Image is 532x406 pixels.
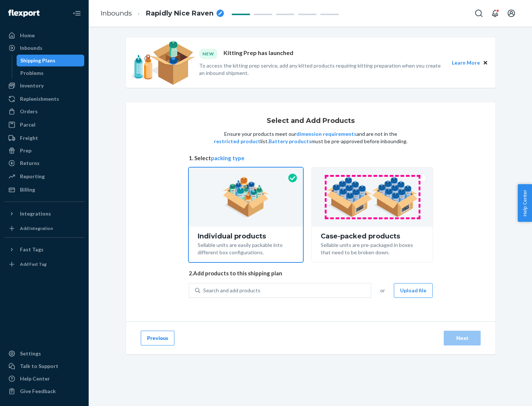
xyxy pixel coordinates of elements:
img: Flexport logo [8,10,40,17]
div: Shipping Plans [20,57,55,64]
button: Fast Tags [4,244,84,255]
div: Problems [20,69,44,77]
a: Replenishments [4,93,84,105]
button: Open account menu [504,6,519,21]
div: NEW [199,49,218,59]
a: Orders [4,106,84,117]
ol: breadcrumbs [95,3,230,24]
a: Freight [4,132,84,144]
div: Inbounds [20,44,42,52]
div: Talk to Support [20,362,58,370]
p: Kitting Prep has launched [224,49,293,59]
div: Freight [20,134,38,142]
a: Parcel [4,119,84,131]
button: restricted product [214,138,260,145]
div: Add Fast Tag [20,261,47,267]
p: Ensure your products meet our and are not in the list. must be pre-approved before inbounding. [213,130,408,145]
div: Next [450,334,474,342]
a: Add Integration [4,223,84,234]
h1: Select and Add Products [267,117,355,125]
span: Rapidly Nice Raven [146,9,214,18]
button: Next [444,331,481,345]
div: Give Feedback [20,388,56,395]
a: Prep [4,145,84,156]
a: Inbounds [4,42,84,54]
button: Close Navigation [69,6,84,21]
a: Reporting [4,171,84,182]
button: Give Feedback [4,385,84,397]
button: Battery products [269,138,311,145]
a: Talk to Support [4,360,84,372]
div: Search and add products [203,287,260,294]
p: To access the kitting prep service, add any kitted products requiring kitting preparation when yo... [199,62,445,77]
img: individual-pack.facf35554cb0f1810c75b2bd6df2d64e.png [223,177,269,217]
a: Problems [17,67,85,79]
div: Returns [20,159,40,167]
a: Help Center [4,373,84,385]
div: Settings [20,350,41,357]
div: Integrations [20,210,51,217]
a: Billing [4,184,84,196]
a: Add Fast Tag [4,258,84,270]
a: Settings [4,348,84,359]
div: Case-packed products [321,233,424,240]
div: Parcel [20,121,35,128]
a: Shipping Plans [17,55,85,66]
span: or [380,287,385,294]
div: Reporting [20,173,45,180]
button: Learn More [452,59,480,67]
button: Open Search Box [471,6,486,21]
img: case-pack.59cecea509d18c883b923b81aeac6d0b.png [326,177,418,217]
div: Sellable units are easily packable into different box configurations. [198,240,294,256]
button: dimension requirements [296,130,357,138]
a: Inventory [4,80,84,92]
span: 2. Add products to this shipping plan [189,269,433,277]
a: Inbounds [100,9,132,17]
button: packing type [211,154,245,162]
div: Sellable units are pre-packaged in boxes that need to be broken down. [321,240,424,256]
button: Previous [141,331,174,345]
button: Open notifications [488,6,502,21]
div: Help Center [20,375,50,382]
a: Home [4,30,84,41]
div: Home [20,32,35,39]
div: Billing [20,186,35,193]
button: Close [481,59,490,67]
div: Individual products [198,233,294,240]
div: Add Integration [20,225,53,231]
div: Replenishments [20,95,59,103]
span: 1. Select [189,154,433,162]
a: Returns [4,157,84,169]
button: Upload file [394,283,433,298]
div: Fast Tags [20,246,44,253]
button: Integrations [4,208,84,220]
div: Prep [20,147,31,154]
div: Orders [20,108,38,115]
div: Inventory [20,82,44,89]
button: Help Center [518,184,532,222]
